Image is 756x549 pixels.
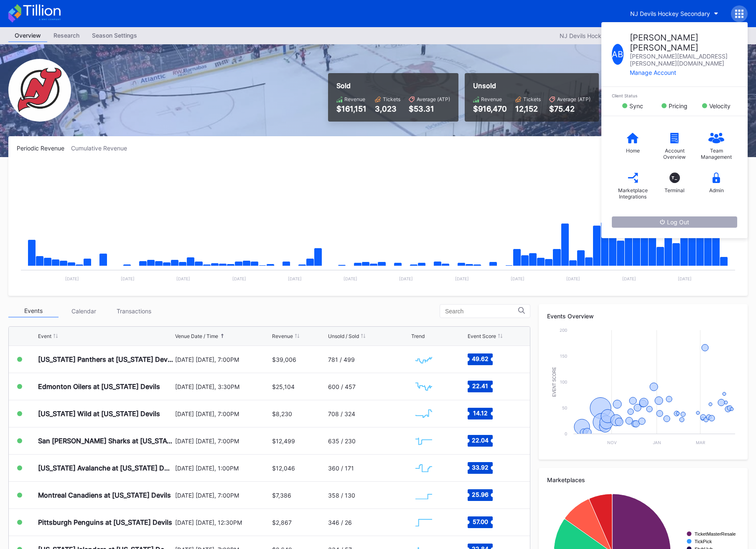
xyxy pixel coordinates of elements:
[272,492,291,499] div: $7,386
[272,356,296,363] div: $39,006
[560,32,655,39] div: NJ Devils Hockey Secondary 2025
[612,44,624,65] div: A B
[709,187,724,193] div: Admin
[472,491,489,498] text: 25.96
[411,457,436,478] svg: Chart title
[624,6,725,21] button: NJ Devils Hockey Secondary
[695,539,712,544] text: TickPick
[232,276,246,281] text: [DATE]
[272,465,295,472] div: $12,046
[472,464,489,471] text: 33.92
[71,145,134,152] div: Cumulative Revenue
[472,382,488,389] text: 22.41
[612,216,737,228] button: Log Out
[175,356,270,363] div: [DATE] [DATE], 7:00PM
[696,440,705,445] text: Mar
[328,356,355,363] div: 781 / 499
[86,29,143,42] a: Season Settings
[86,29,143,41] div: Season Settings
[560,353,567,358] text: 150
[562,405,567,410] text: 50
[411,512,436,533] svg: Chart title
[481,96,502,102] div: Revenue
[328,383,356,390] div: 600 / 457
[38,491,171,499] div: Montreal Canadiens at [US_STATE] Devils
[473,409,487,417] text: 14.12
[344,96,365,102] div: Revenue
[175,383,270,390] div: [DATE] [DATE], 3:30PM
[629,102,643,109] div: Sync
[630,33,737,53] div: [PERSON_NAME] [PERSON_NAME]
[176,276,190,281] text: [DATE]
[8,59,71,122] img: NJ_Devils_Hockey_Secondary.png
[38,382,160,391] div: Edmonton Oilers at [US_STATE] Devils
[695,531,736,536] text: TicketMasterResale
[411,333,425,339] div: Trend
[612,93,737,98] div: Client Status
[560,379,567,384] text: 100
[473,104,507,113] div: $916,470
[38,518,172,526] div: Pittsburgh Penguins at [US_STATE] Devils
[669,173,680,183] div: T_
[328,465,354,472] div: 360 / 171
[557,96,591,102] div: Average (ATP)
[626,147,640,154] div: Home
[709,102,731,109] div: Velocity
[38,409,160,418] div: [US_STATE] Wild at [US_STATE] Devils
[336,104,367,113] div: $161,151
[8,305,59,318] div: Events
[669,102,687,109] div: Pricing
[47,29,86,42] a: Research
[565,431,567,436] text: 0
[272,383,295,390] div: $25,104
[175,492,270,499] div: [DATE] [DATE], 7:00PM
[555,30,668,41] button: NJ Devils Hockey Secondary 2025
[272,519,292,526] div: $2,867
[607,440,617,445] text: Nov
[383,96,400,102] div: Tickets
[38,355,173,363] div: [US_STATE] Panthers at [US_STATE] Devils
[411,430,436,451] svg: Chart title
[445,308,518,315] input: Search
[272,410,292,417] div: $8,230
[630,69,737,76] div: Manage Account
[455,276,469,281] text: [DATE]
[547,476,739,483] div: Marketplaces
[566,276,580,281] text: [DATE]
[175,465,270,472] div: [DATE] [DATE], 1:00PM
[399,276,413,281] text: [DATE]
[411,485,436,506] svg: Chart title
[660,219,689,226] div: Log Out
[175,519,270,526] div: [DATE] [DATE], 12:30PM
[549,104,591,113] div: $75.42
[175,437,270,445] div: [DATE] [DATE], 7:00PM
[511,276,524,281] text: [DATE]
[678,276,692,281] text: [DATE]
[272,333,293,339] div: Revenue
[328,519,352,526] div: 346 / 26
[121,276,135,281] text: [DATE]
[328,492,355,499] div: 358 / 130
[38,464,173,472] div: [US_STATE] Avalanche at [US_STATE] Devils
[630,10,710,17] div: NJ Devils Hockey Secondary
[700,147,733,160] div: Team Management
[109,305,159,318] div: Transactions
[547,313,739,320] div: Events Overview
[472,518,488,525] text: 57.00
[38,333,51,339] div: Event
[547,326,739,451] svg: Chart title
[344,276,357,281] text: [DATE]
[653,440,661,445] text: Jan
[515,104,541,113] div: 12,152
[288,276,302,281] text: [DATE]
[472,355,489,362] text: 49.62
[560,328,567,333] text: 200
[47,29,86,41] div: Research
[630,53,737,67] div: [PERSON_NAME][EMAIL_ADDRESS][PERSON_NAME][DOMAIN_NAME]
[17,162,739,287] svg: Chart title
[65,276,79,281] text: [DATE]
[411,349,436,370] svg: Chart title
[417,96,450,102] div: Average (ATP)
[8,29,47,42] a: Overview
